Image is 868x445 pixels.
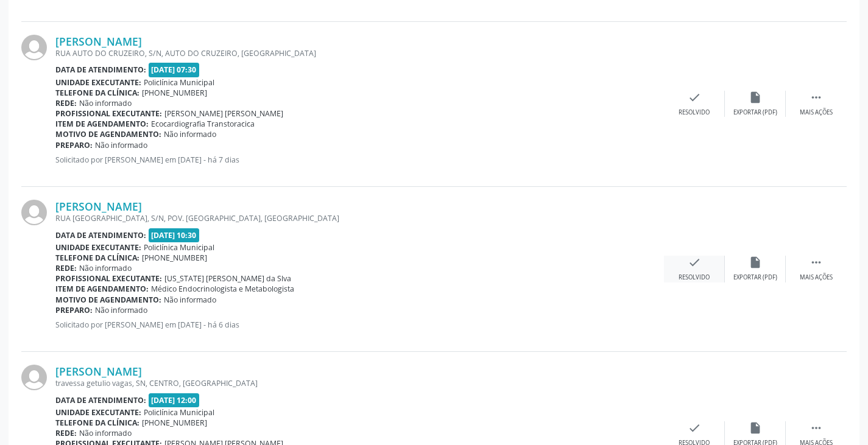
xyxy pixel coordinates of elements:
[55,119,149,129] b: Item de agendamento:
[149,228,200,242] span: [DATE] 10:30
[164,273,291,284] span: [US_STATE] [PERSON_NAME] da Slva
[95,305,147,315] span: Não informado
[55,140,93,150] b: Preparo:
[55,129,161,139] b: Motivo de agendamento:
[149,393,200,407] span: [DATE] 12:00
[55,284,149,294] b: Item de agendamento:
[55,253,139,263] b: Telefone da clínica:
[79,98,132,108] span: Não informado
[142,418,207,428] span: [PHONE_NUMBER]
[164,108,283,119] span: [PERSON_NAME] [PERSON_NAME]
[55,418,139,428] b: Telefone da clínica:
[55,35,142,48] a: [PERSON_NAME]
[810,256,823,269] i: 
[55,98,77,108] b: Rede:
[55,48,664,58] div: RUA AUTO DO CRUZEIRO, S/N, AUTO DO CRUZEIRO, [GEOGRAPHIC_DATA]
[55,88,139,98] b: Telefone da clínica:
[151,119,255,129] span: Ecocardiografia Transtoracica
[144,407,214,418] span: Policlínica Municipal
[164,129,216,139] span: Não informado
[800,273,833,282] div: Mais ações
[749,91,762,104] i: insert_drive_file
[142,88,207,98] span: [PHONE_NUMBER]
[688,256,701,269] i: check
[749,421,762,435] i: insert_drive_file
[55,407,141,418] b: Unidade executante:
[55,378,664,388] div: travessa getulio vagas, SN, CENTRO, [GEOGRAPHIC_DATA]
[810,91,823,104] i: 
[144,77,214,88] span: Policlínica Municipal
[749,256,762,269] i: insert_drive_file
[55,395,146,405] b: Data de atendimento:
[55,295,161,305] b: Motivo de agendamento:
[55,108,162,119] b: Profissional executante:
[800,108,833,117] div: Mais ações
[55,213,664,223] div: RUA [GEOGRAPHIC_DATA], S/N, POV. [GEOGRAPHIC_DATA], [GEOGRAPHIC_DATA]
[21,35,47,60] img: img
[55,365,142,378] a: [PERSON_NAME]
[144,242,214,253] span: Policlínica Municipal
[21,365,47,390] img: img
[55,230,146,240] b: Data de atendimento:
[164,295,216,305] span: Não informado
[733,273,777,282] div: Exportar (PDF)
[55,305,93,315] b: Preparo:
[55,263,77,273] b: Rede:
[151,284,294,294] span: Médico Endocrinologista e Metabologista
[55,155,664,165] p: Solicitado por [PERSON_NAME] em [DATE] - há 7 dias
[95,140,147,150] span: Não informado
[55,77,141,88] b: Unidade executante:
[55,320,664,330] p: Solicitado por [PERSON_NAME] em [DATE] - há 6 dias
[810,421,823,435] i: 
[79,263,132,273] span: Não informado
[55,200,142,213] a: [PERSON_NAME]
[55,242,141,253] b: Unidade executante:
[79,428,132,438] span: Não informado
[679,273,710,282] div: Resolvido
[55,428,77,438] b: Rede:
[688,421,701,435] i: check
[149,63,200,77] span: [DATE] 07:30
[55,65,146,75] b: Data de atendimento:
[688,91,701,104] i: check
[679,108,710,117] div: Resolvido
[21,200,47,225] img: img
[142,253,207,263] span: [PHONE_NUMBER]
[55,273,162,284] b: Profissional executante:
[733,108,777,117] div: Exportar (PDF)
